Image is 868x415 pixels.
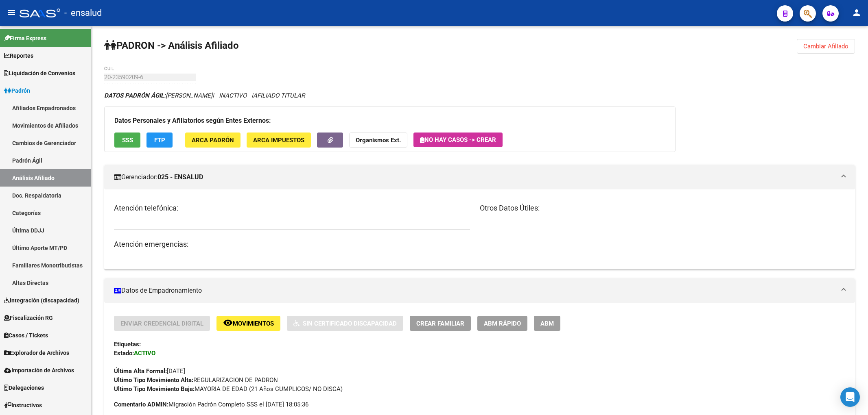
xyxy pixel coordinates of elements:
[114,367,167,375] strong: Última Alta Formal:
[216,316,280,331] button: Movimientos
[114,376,278,384] span: REGULARIZACION DE PADRON
[7,8,16,17] mat-icon: menu
[104,40,239,51] strong: PADRON -> Análisis Afiliado
[477,316,527,331] button: ABM Rápido
[4,34,46,43] span: Firma Express
[114,341,141,348] strong: Etiquetas:
[104,278,855,303] mat-expansion-panel-header: Datos de Empadronamiento
[4,348,69,357] span: Explorador de Archivos
[223,318,233,328] mat-icon: remove_red_eye
[120,320,203,327] span: Enviar Credencial Digital
[4,383,44,392] span: Delegaciones
[797,39,855,54] button: Cambiar Afiliado
[480,202,846,214] h3: Otros Datos Útiles:
[4,331,48,340] span: Casos / Tickets
[114,202,470,214] h3: Atención telefónica:
[114,316,210,331] button: Enviar Credencial Digital
[154,137,165,144] span: FTP
[803,43,848,50] span: Cambiar Afiliado
[104,92,212,99] span: [PERSON_NAME]
[852,8,861,17] mat-icon: person
[185,133,241,148] button: ARCA Padrón
[416,320,464,327] span: Crear Familiar
[420,136,496,143] span: No hay casos -> Crear
[4,401,42,410] span: Instructivos
[192,137,234,144] span: ARCA Padrón
[114,385,343,393] span: MAYORIA DE EDAD (21 Años CUMPLICOS/ NO DISCA)
[413,133,503,147] button: No hay casos -> Crear
[64,4,102,22] span: - ensalud
[4,313,53,322] span: Fiscalización RG
[122,137,133,144] span: SSS
[104,165,855,189] mat-expansion-panel-header: Gerenciador:025 - ENSALUD
[349,133,407,148] button: Organismos Ext.
[540,320,554,327] span: ABM
[157,173,203,182] strong: 025 - ENSALUD
[104,189,855,269] div: Gerenciador:025 - ENSALUD
[114,376,193,384] strong: Ultimo Tipo Movimiento Alta:
[356,137,401,144] strong: Organismos Ext.
[114,400,308,409] span: Migración Padrón Completo SSS el [DATE] 18:05:36
[114,401,168,408] strong: Comentario ADMIN:
[114,385,195,393] strong: Ultimo Tipo Movimiento Baja:
[114,115,665,126] h3: Datos Personales y Afiliatorios según Entes Externos:
[104,92,305,99] i: | INACTIVO |
[114,173,835,182] mat-panel-title: Gerenciador:
[410,316,471,331] button: Crear Familiar
[4,51,33,60] span: Reportes
[114,350,134,357] strong: Estado:
[114,367,185,375] span: [DATE]
[4,296,79,305] span: Integración (discapacidad)
[253,92,305,99] span: AFILIADO TITULAR
[114,286,835,295] mat-panel-title: Datos de Empadronamiento
[114,133,140,148] button: SSS
[134,350,155,357] strong: ACTIVO
[253,137,304,144] span: ARCA Impuestos
[146,133,173,148] button: FTP
[484,320,521,327] span: ABM Rápido
[303,320,397,327] span: Sin Certificado Discapacidad
[4,69,75,78] span: Liquidación de Convenios
[247,133,311,148] button: ARCA Impuestos
[534,316,560,331] button: ABM
[104,92,166,99] strong: DATOS PADRÓN ÁGIL:
[4,366,74,375] span: Importación de Archivos
[114,239,470,250] h3: Atención emergencias:
[840,387,860,407] div: Open Intercom Messenger
[287,316,403,331] button: Sin Certificado Discapacidad
[233,320,274,327] span: Movimientos
[4,86,30,95] span: Padrón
